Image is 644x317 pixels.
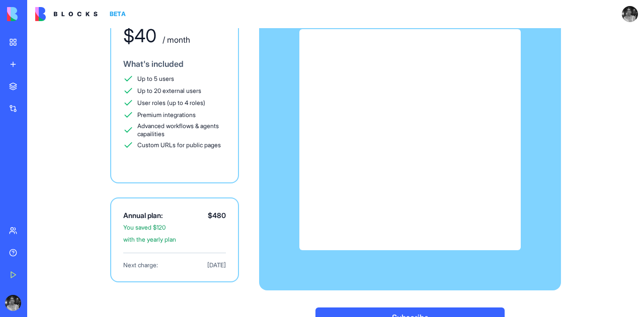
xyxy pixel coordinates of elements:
span: User roles (up to 4 roles) [137,99,205,107]
span: Next charge: [123,261,158,269]
span: Custom URLs for public pages [137,141,221,149]
span: Annual plan: [123,210,163,221]
div: $ 40 [123,26,156,46]
span: Premium integrations [137,111,196,119]
span: Up to 20 external users [137,87,201,95]
img: ACg8ocJpo7-6uNqbL2O6o9AdRcTI_wCXeWsoHdL_BBIaBlFxyFzsYWgr=s96-c [5,295,21,311]
img: logo [35,7,98,21]
div: What's included [123,58,226,70]
iframe: מסגרת קלט מאובטחת לתשלום [313,43,507,294]
span: You saved $ 120 with the yearly plan [123,224,176,243]
span: $ 480 [208,210,226,221]
div: / month [160,34,190,46]
img: logo [7,7,69,21]
span: Advanced workflows & agents capailities [137,122,226,138]
img: ACg8ocJpo7-6uNqbL2O6o9AdRcTI_wCXeWsoHdL_BBIaBlFxyFzsYWgr=s96-c [622,6,638,22]
a: BETA [35,7,130,21]
span: [DATE] [207,261,226,269]
div: BETA [106,7,130,21]
span: Up to 5 users [137,75,174,83]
